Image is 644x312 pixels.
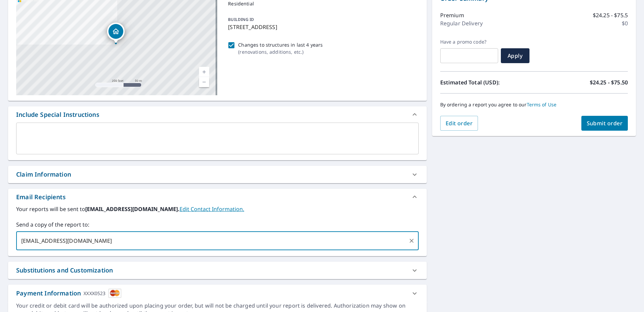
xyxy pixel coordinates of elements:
[581,116,628,131] button: Submit order
[180,205,244,213] a: EditContactInfo
[440,78,534,86] p: Estimated Total (USD):
[440,39,498,45] label: Have a promo code?
[622,19,628,27] p: $0
[8,166,427,183] div: Claim Information
[16,170,71,179] div: Claim Information
[527,101,557,108] a: Terms of Use
[501,48,529,63] button: Apply
[16,266,113,275] div: Substitutions and Customization
[85,205,180,213] b: [EMAIL_ADDRESS][DOMAIN_NAME].
[590,78,628,86] p: $24.25 - $75.50
[107,23,125,44] div: Dropped pin, building 1, Residential property, 1510 S County Road 1300 E Crothersville, IN 47229
[16,289,121,298] div: Payment Information
[16,220,419,229] label: Send a copy of the report to:
[440,116,478,131] button: Edit order
[238,48,323,55] p: ( renovations, additions, etc. )
[238,41,323,48] p: Changes to structures in last 4 years
[440,11,464,19] p: Premium
[8,262,427,279] div: Substitutions and Customization
[199,67,209,77] a: Current Level 17, Zoom In
[8,285,427,302] div: Payment InformationXXXX0523cardImage
[506,52,524,59] span: Apply
[8,106,427,123] div: Include Special Instructions
[587,120,623,127] span: Submit order
[228,23,416,31] p: [STREET_ADDRESS]
[593,11,628,19] p: $24.25 - $75.5
[16,205,419,213] label: Your reports will be sent to
[16,110,99,119] div: Include Special Instructions
[407,236,416,245] button: Clear
[199,77,209,87] a: Current Level 17, Zoom Out
[108,289,121,298] img: cardImage
[440,19,483,27] p: Regular Delivery
[8,189,427,205] div: Email Recipients
[440,102,628,108] p: By ordering a report you agree to our
[84,289,105,298] div: XXXX0523
[228,17,254,22] p: BUILDING ID
[16,192,66,202] div: Email Recipients
[446,120,473,127] span: Edit order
